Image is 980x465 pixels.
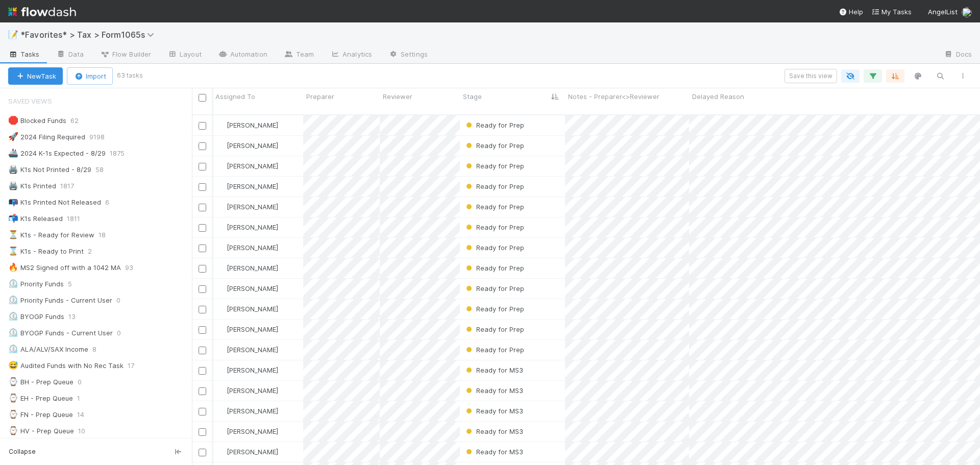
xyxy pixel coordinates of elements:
[464,385,523,396] div: Ready for MS3
[464,386,523,395] span: Ready for MS3
[128,359,144,372] span: 17
[8,359,124,372] div: Audited Funds with No Rec Task
[276,47,322,63] a: Team
[227,427,278,435] span: [PERSON_NAME]
[199,408,206,415] input: Toggle Row Selected
[216,304,278,314] div: [PERSON_NAME]
[216,406,278,416] div: [PERSON_NAME]
[92,343,107,356] span: 8
[227,407,278,415] span: [PERSON_NAME]
[216,283,278,293] div: [PERSON_NAME]
[8,425,74,437] div: HV - Prep Queue
[464,426,523,436] div: Ready for MS3
[199,204,206,211] input: Toggle Row Selected
[216,263,278,273] div: [PERSON_NAME]
[199,367,206,375] input: Toggle Row Selected
[8,180,56,192] div: K1s Printed
[464,447,523,457] div: Ready for MS3
[464,324,524,334] div: Ready for Prep
[8,345,18,353] span: ⏲️
[70,114,89,127] span: 62
[216,447,278,457] div: [PERSON_NAME]
[464,406,523,416] div: Ready for MS3
[464,121,524,129] span: Ready for Prep
[199,244,206,252] input: Toggle Row Selected
[8,310,64,323] div: BYOGP Funds
[464,448,523,456] span: Ready for MS3
[8,327,113,339] div: BYOGP Funds - Current User
[199,387,206,395] input: Toggle Row Selected
[216,242,278,253] div: [PERSON_NAME]
[464,264,524,272] span: Ready for Prep
[8,149,18,157] span: 🚢
[8,131,85,143] div: 2024 Filing Required
[8,426,18,435] span: ⌚
[199,428,206,436] input: Toggle Row Selected
[199,163,206,170] input: Toggle Row Selected
[199,306,206,313] input: Toggle Row Selected
[227,203,278,211] span: [PERSON_NAME]
[89,131,115,143] span: 9198
[159,47,210,63] a: Layout
[8,328,18,337] span: ⏲️
[95,163,114,176] span: 58
[8,279,18,288] span: ⏲️
[464,304,524,314] div: Ready for Prep
[962,7,972,17] img: avatar_37569647-1c78-4889-accf-88c08d42a236.png
[217,223,225,231] img: avatar_d45d11ee-0024-4901-936f-9df0a9cc3b4e.png
[464,242,524,253] div: Ready for Prep
[199,183,206,191] input: Toggle Row Selected
[464,223,524,231] span: Ready for Prep
[117,71,143,80] small: 63 tasks
[215,91,255,102] span: Assigned To
[199,449,206,456] input: Toggle Row Selected
[88,245,102,258] span: 2
[871,8,912,16] span: My Tasks
[8,410,18,419] span: ⌚
[464,283,524,293] div: Ready for Prep
[199,326,206,334] input: Toggle Row Selected
[8,263,18,272] span: 🔥
[8,91,52,111] span: Saved Views
[48,47,92,63] a: Data
[464,346,524,354] span: Ready for Prep
[839,7,863,17] div: Help
[217,182,225,190] img: avatar_711f55b7-5a46-40da-996f-bc93b6b86381.png
[8,408,73,421] div: FN - Prep Queue
[100,49,151,59] span: Flow Builder
[383,91,412,102] span: Reviewer
[8,376,73,388] div: BH - Prep Queue
[8,361,18,370] span: 😅
[8,163,91,176] div: K1s Not Printed - 8/29
[217,162,225,170] img: avatar_d45d11ee-0024-4901-936f-9df0a9cc3b4e.png
[217,386,225,395] img: avatar_711f55b7-5a46-40da-996f-bc93b6b86381.png
[464,243,524,252] span: Ready for Prep
[199,285,206,293] input: Toggle Row Selected
[199,265,206,273] input: Toggle Row Selected
[216,202,278,212] div: [PERSON_NAME]
[216,365,278,375] div: [PERSON_NAME]
[8,294,112,307] div: Priority Funds - Current User
[8,198,18,206] span: 📭
[8,312,18,321] span: ⏲️
[227,223,278,231] span: [PERSON_NAME]
[322,47,380,63] a: Analytics
[8,261,121,274] div: MS2 Signed off with a 1042 MA
[217,203,225,211] img: avatar_d45d11ee-0024-4901-936f-9df0a9cc3b4e.png
[8,245,84,258] div: K1s - Ready to Print
[199,94,206,102] input: Toggle All Rows Selected
[227,243,278,252] span: [PERSON_NAME]
[227,284,278,292] span: [PERSON_NAME]
[116,294,131,307] span: 0
[8,181,18,190] span: 🖨️
[217,284,225,292] img: avatar_711f55b7-5a46-40da-996f-bc93b6b86381.png
[464,181,524,191] div: Ready for Prep
[464,325,524,333] span: Ready for Prep
[67,212,90,225] span: 1811
[464,222,524,232] div: Ready for Prep
[110,147,135,160] span: 1875
[8,3,76,20] img: logo-inverted-e16ddd16eac7371096b0.svg
[8,392,73,405] div: EH - Prep Queue
[464,427,523,435] span: Ready for MS3
[99,229,116,241] span: 18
